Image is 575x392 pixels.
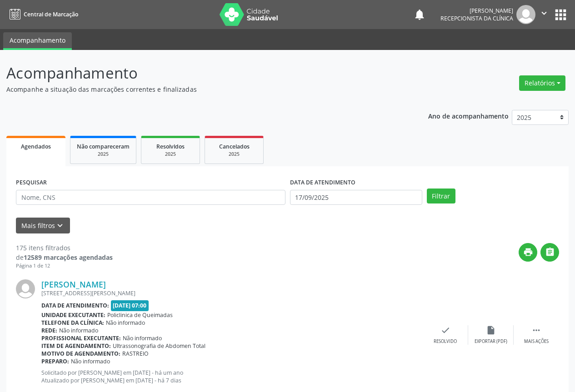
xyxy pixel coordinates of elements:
span: Recepcionista da clínica [440,15,513,22]
button: print [519,243,537,262]
button:  [540,243,559,262]
label: PESQUISAR [16,176,47,190]
span: Agendados [21,143,51,150]
a: [PERSON_NAME] [41,279,106,289]
button: Relatórios [519,75,565,91]
p: Acompanhamento [6,62,400,84]
a: Acompanhamento [3,32,72,50]
div: Resolvido [434,338,457,345]
div: 2025 [148,151,193,158]
span: Não informado [59,327,98,334]
span: Cancelados [219,143,250,150]
i: insert_drive_file [486,325,496,335]
input: Nome, CNS [16,190,285,205]
i:  [539,8,549,18]
button: Filtrar [427,189,455,204]
i:  [545,247,555,257]
span: Policlinica de Queimadas [107,311,173,319]
p: Solicitado por [PERSON_NAME] em [DATE] - há um ano Atualizado por [PERSON_NAME] em [DATE] - há 7 ... [41,369,423,384]
i:  [531,325,541,335]
div: 2025 [211,151,257,158]
div: Mais ações [524,338,549,345]
span: Central de Marcação [24,10,78,18]
div: [PERSON_NAME] [440,7,513,15]
img: img [16,279,35,298]
div: Exportar (PDF) [475,338,507,345]
a: Central de Marcação [6,7,78,22]
span: Não informado [106,319,145,327]
i: check [440,325,450,335]
img: img [516,5,535,24]
span: RASTREIO [122,350,149,357]
p: Ano de acompanhamento [428,110,509,121]
i: keyboard_arrow_down [55,221,65,231]
b: Profissional executante: [41,334,121,342]
b: Motivo de agendamento: [41,350,120,357]
b: Data de atendimento: [41,302,109,309]
button: apps [553,7,569,23]
b: Unidade executante: [41,311,105,319]
label: DATA DE ATENDIMENTO [290,176,355,190]
div: 2025 [77,151,130,158]
button: Mais filtroskeyboard_arrow_down [16,218,70,233]
b: Rede: [41,327,57,334]
div: de [16,253,113,262]
button:  [535,5,553,24]
span: Não informado [71,357,110,365]
div: 175 itens filtrados [16,243,113,253]
b: Preparo: [41,357,69,365]
div: Página 1 de 12 [16,262,113,270]
div: [STREET_ADDRESS][PERSON_NAME] [41,289,423,297]
input: Selecione um intervalo [290,190,422,205]
span: [DATE] 07:00 [111,300,149,311]
span: Ultrassonografia de Abdomen Total [113,342,205,350]
span: Não informado [123,334,162,342]
b: Item de agendamento: [41,342,111,350]
i: print [523,247,533,257]
strong: 12589 marcações agendadas [24,253,113,262]
button: notifications [413,8,426,21]
b: Telefone da clínica: [41,319,104,327]
p: Acompanhe a situação das marcações correntes e finalizadas [6,84,400,94]
span: Não compareceram [77,143,130,150]
span: Resolvidos [156,143,185,150]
